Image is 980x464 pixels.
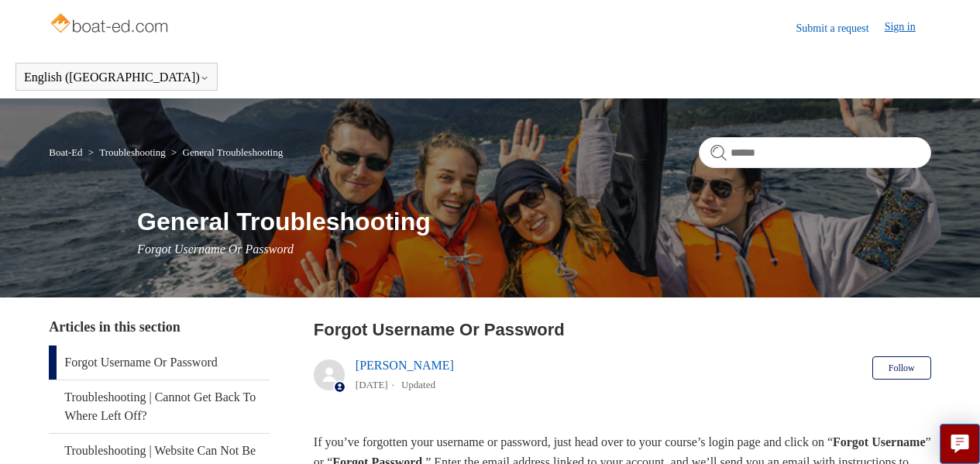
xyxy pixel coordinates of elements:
[356,379,388,390] time: 05/20/2025, 12:58
[137,203,931,240] h1: General Troubleshooting
[314,317,931,342] h2: Forgot Username Or Password
[183,146,284,158] a: General Troubleshooting
[85,146,168,158] li: Troubleshooting
[885,19,931,37] a: Sign in
[49,146,82,158] a: Boat-Ed
[168,146,283,158] li: General Troubleshooting
[49,380,270,433] a: Troubleshooting | Cannot Get Back To Where Left Off?
[699,137,931,168] input: Search
[796,20,885,36] a: Submit a request
[401,379,435,390] li: Updated
[49,319,180,335] span: Articles in this section
[137,242,294,256] span: Forgot Username Or Password
[940,424,980,464] button: Live chat
[356,359,454,372] a: [PERSON_NAME]
[49,146,85,158] li: Boat-Ed
[872,356,931,380] button: Follow Article
[49,345,270,380] a: Forgot Username Or Password
[99,146,165,158] a: Troubleshooting
[49,9,172,40] img: Boat-Ed Help Center home page
[24,70,209,84] button: English ([GEOGRAPHIC_DATA])
[833,435,926,449] strong: Forgot Username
